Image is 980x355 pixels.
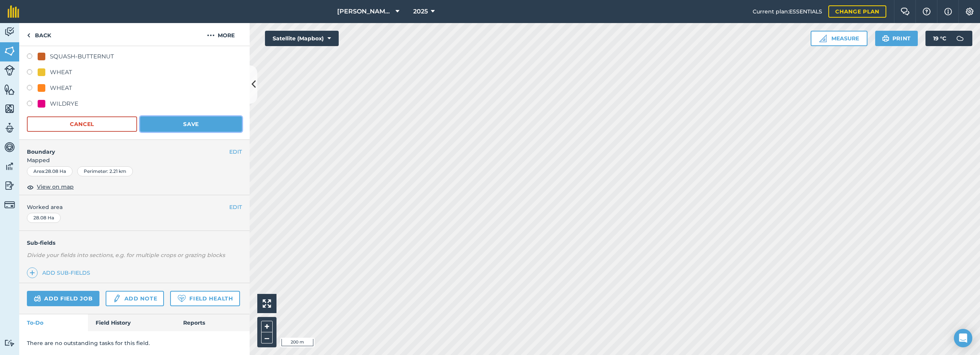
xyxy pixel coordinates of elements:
a: Reports [175,314,250,331]
img: svg+xml;base64,PD94bWwgdmVyc2lvbj0iMS4wIiBlbmNvZGluZz0idXRmLTgiPz4KPCEtLSBHZW5lcmF0b3I6IEFkb2JlIE... [4,26,15,38]
img: svg+xml;base64,PHN2ZyB4bWxucz0iaHR0cDovL3d3dy53My5vcmcvMjAwMC9zdmciIHdpZHRoPSIxNCIgaGVpZ2h0PSIyNC... [30,268,35,277]
img: A question mark icon [922,8,931,15]
img: svg+xml;base64,PHN2ZyB4bWxucz0iaHR0cDovL3d3dy53My5vcmcvMjAwMC9zdmciIHdpZHRoPSIyMCIgaGVpZ2h0PSIyNC... [207,31,215,40]
div: SQUASH-BUTTERNUT [50,52,114,61]
button: EDIT [229,203,242,211]
h4: Sub-fields [19,239,250,247]
button: Satellite (Mapbox) [265,31,339,46]
div: WHEAT [50,68,72,77]
img: svg+xml;base64,PD94bWwgdmVyc2lvbj0iMS4wIiBlbmNvZGluZz0idXRmLTgiPz4KPCEtLSBHZW5lcmF0b3I6IEFkb2JlIE... [4,180,15,191]
a: Back [19,23,59,46]
a: Field History [88,314,175,331]
img: svg+xml;base64,PHN2ZyB4bWxucz0iaHR0cDovL3d3dy53My5vcmcvMjAwMC9zdmciIHdpZHRoPSI1NiIgaGVpZ2h0PSI2MC... [4,103,15,114]
img: svg+xml;base64,PHN2ZyB4bWxucz0iaHR0cDovL3d3dy53My5vcmcvMjAwMC9zdmciIHdpZHRoPSIxOSIgaGVpZ2h0PSIyNC... [882,34,889,43]
img: fieldmargin Logo [8,5,19,18]
img: svg+xml;base64,PD94bWwgdmVyc2lvbj0iMS4wIiBlbmNvZGluZz0idXRmLTgiPz4KPCEtLSBHZW5lcmF0b3I6IEFkb2JlIE... [34,294,41,303]
img: Ruler icon [819,35,827,42]
span: 2025 [413,7,428,16]
span: [PERSON_NAME] Farm Life [337,7,392,16]
div: Open Intercom Messenger [954,329,972,347]
img: svg+xml;base64,PD94bWwgdmVyc2lvbj0iMS4wIiBlbmNvZGluZz0idXRmLTgiPz4KPCEtLSBHZW5lcmF0b3I6IEFkb2JlIE... [4,199,15,210]
div: Perimeter : 2.21 km [77,166,133,176]
img: svg+xml;base64,PD94bWwgdmVyc2lvbj0iMS4wIiBlbmNvZGluZz0idXRmLTgiPz4KPCEtLSBHZW5lcmF0b3I6IEFkb2JlIE... [4,161,15,172]
button: + [261,321,273,332]
img: Four arrows, one pointing top left, one top right, one bottom right and the last bottom left [263,299,271,308]
a: Field Health [170,291,240,306]
img: svg+xml;base64,PD94bWwgdmVyc2lvbj0iMS4wIiBlbmNvZGluZz0idXRmLTgiPz4KPCEtLSBHZW5lcmF0b3I6IEFkb2JlIE... [4,65,15,76]
div: Area : 28.08 Ha [27,166,73,176]
a: To-Do [19,314,88,331]
button: Cancel [27,116,137,132]
em: Divide your fields into sections, e.g. for multiple crops or grazing blocks [27,252,225,259]
p: There are no outstanding tasks for this field. [27,339,242,347]
img: svg+xml;base64,PD94bWwgdmVyc2lvbj0iMS4wIiBlbmNvZGluZz0idXRmLTgiPz4KPCEtLSBHZW5lcmF0b3I6IEFkb2JlIE... [113,294,121,303]
img: svg+xml;base64,PD94bWwgdmVyc2lvbj0iMS4wIiBlbmNvZGluZz0idXRmLTgiPz4KPCEtLSBHZW5lcmF0b3I6IEFkb2JlIE... [952,31,968,46]
span: Mapped [19,156,250,164]
img: svg+xml;base64,PD94bWwgdmVyc2lvbj0iMS4wIiBlbmNvZGluZz0idXRmLTgiPz4KPCEtLSBHZW5lcmF0b3I6IEFkb2JlIE... [4,122,15,134]
img: svg+xml;base64,PHN2ZyB4bWxucz0iaHR0cDovL3d3dy53My5vcmcvMjAwMC9zdmciIHdpZHRoPSI1NiIgaGVpZ2h0PSI2MC... [4,84,15,95]
a: Change plan [828,5,886,18]
button: Save [140,116,242,132]
button: View on map [27,182,74,192]
a: Add field job [27,291,99,306]
div: WILDRYE [50,99,78,108]
img: svg+xml;base64,PHN2ZyB4bWxucz0iaHR0cDovL3d3dy53My5vcmcvMjAwMC9zdmciIHdpZHRoPSIxOCIgaGVpZ2h0PSIyNC... [27,182,34,192]
a: Add note [106,291,164,306]
img: svg+xml;base64,PD94bWwgdmVyc2lvbj0iMS4wIiBlbmNvZGluZz0idXRmLTgiPz4KPCEtLSBHZW5lcmF0b3I6IEFkb2JlIE... [4,339,15,347]
img: Two speech bubbles overlapping with the left bubble in the forefront [901,8,910,15]
span: Current plan : ESSENTIALS [753,7,822,16]
span: 19 ° C [933,31,946,46]
span: View on map [37,182,74,191]
button: Print [875,31,918,46]
a: Add sub-fields [27,267,93,278]
img: svg+xml;base64,PHN2ZyB4bWxucz0iaHR0cDovL3d3dy53My5vcmcvMjAwMC9zdmciIHdpZHRoPSI5IiBoZWlnaHQ9IjI0Ii... [27,31,30,40]
img: svg+xml;base64,PHN2ZyB4bWxucz0iaHR0cDovL3d3dy53My5vcmcvMjAwMC9zdmciIHdpZHRoPSI1NiIgaGVpZ2h0PSI2MC... [4,45,15,57]
img: A cog icon [965,8,974,15]
div: 28.08 Ha [27,213,61,223]
button: Measure [811,31,867,46]
img: svg+xml;base64,PHN2ZyB4bWxucz0iaHR0cDovL3d3dy53My5vcmcvMjAwMC9zdmciIHdpZHRoPSIxNyIgaGVpZ2h0PSIxNy... [944,7,952,16]
button: 19 °C [925,31,972,46]
img: svg+xml;base64,PD94bWwgdmVyc2lvbj0iMS4wIiBlbmNvZGluZz0idXRmLTgiPz4KPCEtLSBHZW5lcmF0b3I6IEFkb2JlIE... [4,141,15,153]
h4: Boundary [19,140,229,156]
span: Worked area [27,203,242,211]
button: More [192,23,250,46]
button: EDIT [229,148,242,156]
div: WHEAT [50,83,72,93]
button: – [261,332,273,343]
